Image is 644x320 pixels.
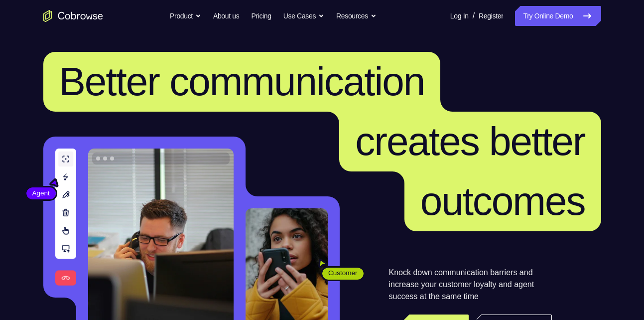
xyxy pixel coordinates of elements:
[170,6,201,26] button: Product
[283,6,324,26] button: Use Cases
[389,267,552,303] p: Knock down communication barriers and increase your customer loyalty and agent success at the sam...
[473,10,475,22] span: /
[420,179,585,223] span: outcomes
[479,6,503,26] a: Register
[355,119,585,163] span: creates better
[515,6,601,26] a: Try Online Demo
[336,6,377,26] button: Resources
[251,6,271,26] a: Pricing
[213,6,239,26] a: About us
[43,10,103,22] a: Go to the home page
[450,6,469,26] a: Log In
[59,59,425,104] span: Better communication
